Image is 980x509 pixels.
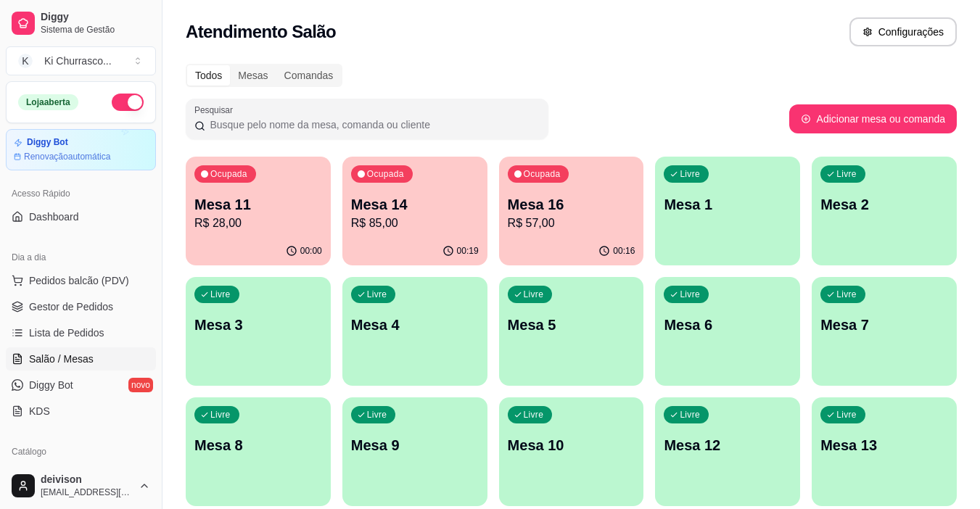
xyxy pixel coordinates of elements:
[680,289,700,300] p: Livre
[342,277,487,386] button: LivreMesa 4
[41,24,150,36] span: Sistema de Gestão
[499,277,644,386] button: LivreMesa 5
[6,373,156,397] a: Diggy Botnovo
[18,94,78,110] div: Loja aberta
[29,326,104,340] span: Lista de Pedidos
[24,151,110,162] article: Renovação automática
[210,168,247,180] p: Ocupada
[6,6,156,41] a: DiggySistema de Gestão
[230,65,276,86] div: Mesas
[664,435,791,455] p: Mesa 12
[194,315,322,335] p: Mesa 3
[524,409,544,421] p: Livre
[812,277,957,386] button: LivreMesa 7
[41,11,150,24] span: Diggy
[6,400,156,423] a: KDS
[655,397,800,506] button: LivreMesa 12
[6,246,156,269] div: Dia a dia
[820,315,948,335] p: Mesa 7
[186,20,336,44] h2: Atendimento Salão
[820,435,948,455] p: Mesa 13
[342,157,487,265] button: OcupadaMesa 14R$ 85,0000:19
[6,205,156,228] a: Dashboard
[6,182,156,205] div: Acesso Rápido
[812,157,957,265] button: LivreMesa 2
[367,168,404,180] p: Ocupada
[186,397,331,506] button: LivreMesa 8
[508,215,635,232] p: R$ 57,00
[836,289,857,300] p: Livre
[29,299,113,314] span: Gestor de Pedidos
[29,273,129,288] span: Pedidos balcão (PDV)
[194,215,322,232] p: R$ 28,00
[655,157,800,265] button: LivreMesa 1
[27,137,68,148] article: Diggy Bot
[6,468,156,503] button: deivison[EMAIL_ADDRESS][DOMAIN_NAME]
[41,473,133,487] span: deivison
[664,194,791,215] p: Mesa 1
[457,245,479,257] p: 00:19
[499,397,644,506] button: LivreMesa 10
[194,104,238,116] label: Pesquisar
[680,168,700,180] p: Livre
[524,168,561,180] p: Ocupada
[508,315,635,335] p: Mesa 5
[44,54,112,68] div: Ki Churrasco ...
[342,397,487,506] button: LivreMesa 9
[29,210,79,224] span: Dashboard
[351,194,479,215] p: Mesa 14
[186,157,331,265] button: OcupadaMesa 11R$ 28,0000:00
[655,277,800,386] button: LivreMesa 6
[6,129,156,170] a: Diggy BotRenovaçãoautomática
[29,404,50,418] span: KDS
[300,245,322,257] p: 00:00
[499,157,644,265] button: OcupadaMesa 16R$ 57,0000:16
[194,194,322,215] p: Mesa 11
[367,289,387,300] p: Livre
[613,245,635,257] p: 00:16
[836,409,857,421] p: Livre
[812,397,957,506] button: LivreMesa 13
[508,194,635,215] p: Mesa 16
[664,315,791,335] p: Mesa 6
[680,409,700,421] p: Livre
[29,352,94,366] span: Salão / Mesas
[836,168,857,180] p: Livre
[194,435,322,455] p: Mesa 8
[6,440,156,463] div: Catálogo
[6,347,156,371] a: Salão / Mesas
[789,104,957,133] button: Adicionar mesa ou comanda
[351,215,479,232] p: R$ 85,00
[849,17,957,46] button: Configurações
[210,409,231,421] p: Livre
[367,409,387,421] p: Livre
[6,269,156,292] button: Pedidos balcão (PDV)
[6,295,156,318] a: Gestor de Pedidos
[205,117,540,132] input: Pesquisar
[508,435,635,455] p: Mesa 10
[6,321,156,344] a: Lista de Pedidos
[187,65,230,86] div: Todos
[820,194,948,215] p: Mesa 2
[351,315,479,335] p: Mesa 4
[210,289,231,300] p: Livre
[524,289,544,300] p: Livre
[41,487,133,498] span: [EMAIL_ADDRESS][DOMAIN_NAME]
[6,46,156,75] button: Select a team
[186,277,331,386] button: LivreMesa 3
[112,94,144,111] button: Alterar Status
[18,54,33,68] span: K
[351,435,479,455] p: Mesa 9
[276,65,342,86] div: Comandas
[29,378,73,392] span: Diggy Bot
